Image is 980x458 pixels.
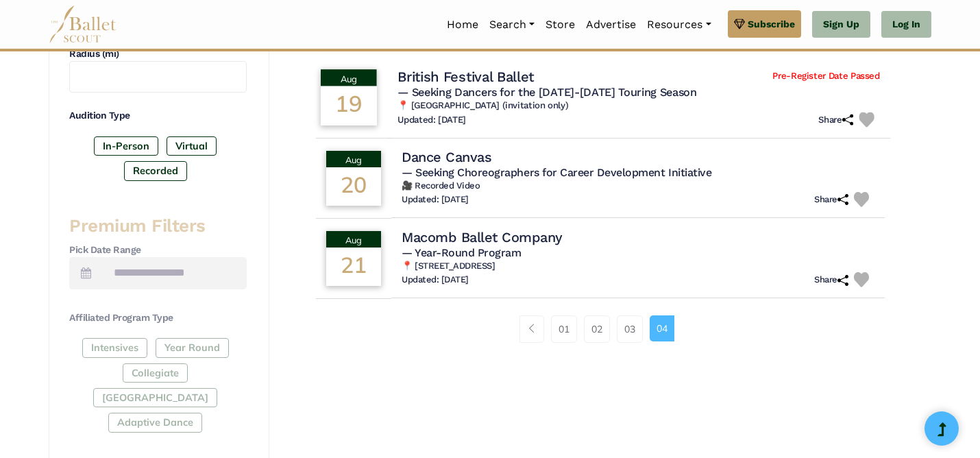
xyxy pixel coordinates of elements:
[484,10,540,39] a: Search
[124,161,187,180] label: Recorded
[69,47,247,61] h4: Radius (mi)
[326,167,381,206] div: 20
[321,86,377,125] div: 19
[402,148,491,166] h4: Dance Canvas
[650,315,674,341] a: 04
[728,10,801,38] a: Subscribe
[397,100,880,112] h6: 📍 [GEOGRAPHIC_DATA] (invitation only)
[402,261,874,272] h6: 📍 [STREET_ADDRESS]
[814,194,848,206] h6: Share
[326,248,381,286] div: 21
[69,215,247,238] h3: Premium Filters
[584,315,610,343] a: 02
[94,136,158,156] label: In-Person
[812,11,870,38] a: Sign Up
[397,86,697,99] span: — Seeking Dancers for the [DATE]-[DATE] Touring Season
[734,16,745,32] img: gem.svg
[819,114,854,125] h6: Share
[69,311,247,325] h4: Affiliated Program Type
[397,114,466,125] h6: Updated: [DATE]
[321,69,377,86] div: Aug
[748,16,795,32] span: Subscribe
[641,10,716,39] a: Resources
[326,231,381,248] div: Aug
[551,315,577,343] a: 01
[402,166,711,179] span: — Seeking Choreographers for Career Development Initiative
[167,136,217,156] label: Virtual
[540,10,580,39] a: Store
[402,180,874,192] h6: 🎥 Recorded Video
[402,246,521,259] span: — Year-Round Program
[580,10,641,39] a: Advertise
[519,315,682,343] nav: Page navigation example
[881,11,931,38] a: Log In
[402,274,469,286] h6: Updated: [DATE]
[402,228,563,246] h4: Macomb Ballet Company
[397,67,534,86] h4: British Festival Ballet
[326,151,381,167] div: Aug
[441,10,484,39] a: Home
[69,109,247,123] h4: Audition Type
[772,71,880,82] span: Pre-Register Date Passed
[402,194,469,206] h6: Updated: [DATE]
[69,243,247,257] h4: Pick Date Range
[617,315,643,343] a: 03
[814,274,848,286] h6: Share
